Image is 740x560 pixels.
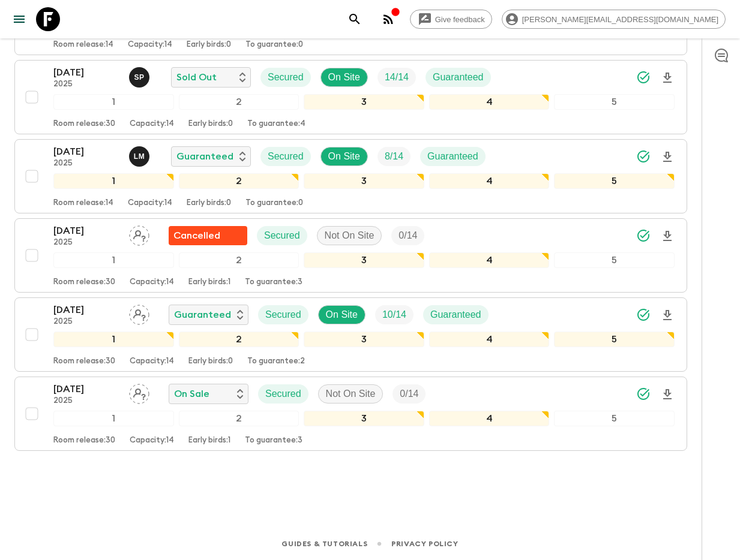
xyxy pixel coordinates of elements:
div: Not On Site [318,384,384,404]
p: To guarantee: 0 [245,40,303,50]
div: 2 [179,332,299,347]
p: Secured [268,70,304,85]
span: Give feedback [429,15,492,24]
p: Secured [265,308,301,322]
div: 3 [304,173,424,189]
p: To guarantee: 3 [245,278,302,287]
div: Secured [260,68,311,87]
div: Trip Fill [391,226,424,245]
div: 4 [429,332,550,347]
p: Cancelled [173,228,220,243]
p: Capacity: 14 [130,357,174,366]
a: Privacy Policy [391,537,458,550]
p: Room release: 14 [53,40,113,50]
div: Trip Fill [378,68,416,87]
div: 5 [554,252,675,268]
p: Capacity: 14 [130,278,174,287]
p: [DATE] [53,65,119,80]
p: 10 / 14 [382,308,406,322]
p: 2025 [53,238,119,248]
div: 5 [554,411,675,426]
div: 1 [53,173,174,189]
button: [DATE]2025Sophie PruidzeSold OutSecuredOn SiteTrip FillGuaranteed12345Room release:30Capacity:14E... [14,60,687,134]
div: 4 [429,252,550,268]
svg: Download Onboarding [660,71,675,85]
span: Assign pack leader [129,308,149,318]
div: 3 [304,252,424,268]
button: SP [129,67,152,88]
p: To guarantee: 4 [247,119,305,129]
p: On Site [328,70,360,85]
a: Give feedback [410,10,492,29]
p: [DATE] [53,303,119,317]
svg: Synced Successfully [636,387,651,401]
div: 3 [304,411,424,426]
svg: Download Onboarding [660,150,675,164]
p: 0 / 14 [399,228,417,243]
div: Secured [260,147,311,166]
p: Room release: 30 [53,278,115,287]
div: Flash Pack cancellation [169,226,247,245]
div: Secured [258,305,308,324]
svg: Download Onboarding [660,229,675,243]
div: On Site [318,305,365,324]
div: 2 [179,173,299,189]
p: On Site [326,308,358,322]
p: To guarantee: 3 [245,436,302,445]
p: Capacity: 14 [128,40,172,50]
a: Guides & Tutorials [281,537,367,550]
p: 0 / 14 [400,387,418,401]
p: L M [134,152,145,161]
p: Guaranteed [430,308,481,322]
p: Room release: 14 [53,198,113,208]
svg: Synced Successfully [636,70,651,85]
div: 1 [53,94,174,110]
p: Early birds: 1 [188,278,230,287]
span: Assign pack leader [129,229,149,239]
p: Early birds: 0 [187,40,231,50]
div: On Site [320,68,368,87]
button: LM [129,146,152,167]
svg: Synced Successfully [636,308,651,322]
div: 1 [53,332,174,347]
div: 5 [554,173,675,189]
p: 2025 [53,396,119,406]
svg: Synced Successfully [636,228,651,243]
div: 1 [53,252,174,268]
p: Room release: 30 [53,357,115,366]
span: Sophie Pruidze [129,71,152,80]
div: 5 [554,94,675,110]
p: 8 / 14 [385,149,403,164]
div: 4 [429,94,550,110]
p: Room release: 30 [53,119,115,129]
p: Room release: 30 [53,436,115,445]
div: 4 [429,173,550,189]
p: Secured [268,149,304,164]
p: [DATE] [53,382,119,396]
button: [DATE]2025Assign pack leaderGuaranteedSecuredOn SiteTrip FillGuaranteed12345Room release:30Capaci... [14,297,687,372]
div: Trip Fill [378,147,411,166]
div: On Site [320,147,368,166]
div: Trip Fill [393,384,426,404]
p: On Sale [174,387,209,401]
p: Guaranteed [427,149,478,164]
button: [DATE]2025Assign pack leaderOn SaleSecuredNot On SiteTrip Fill12345Room release:30Capacity:14Earl... [14,377,687,451]
div: 2 [179,411,299,426]
p: Capacity: 14 [130,119,174,129]
p: Secured [265,387,301,401]
svg: Download Onboarding [660,308,675,323]
div: Trip Fill [375,305,414,324]
p: [DATE] [53,144,119,159]
button: menu [7,7,31,31]
div: 3 [304,94,424,110]
p: Not On Site [325,228,375,243]
p: 14 / 14 [385,70,409,85]
p: To guarantee: 2 [247,357,305,366]
p: To guarantee: 0 [245,198,303,208]
p: Early birds: 0 [188,119,233,129]
p: Secured [264,228,300,243]
p: 2025 [53,159,119,168]
div: Secured [257,226,307,245]
svg: Synced Successfully [636,149,651,164]
div: 1 [53,411,174,426]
